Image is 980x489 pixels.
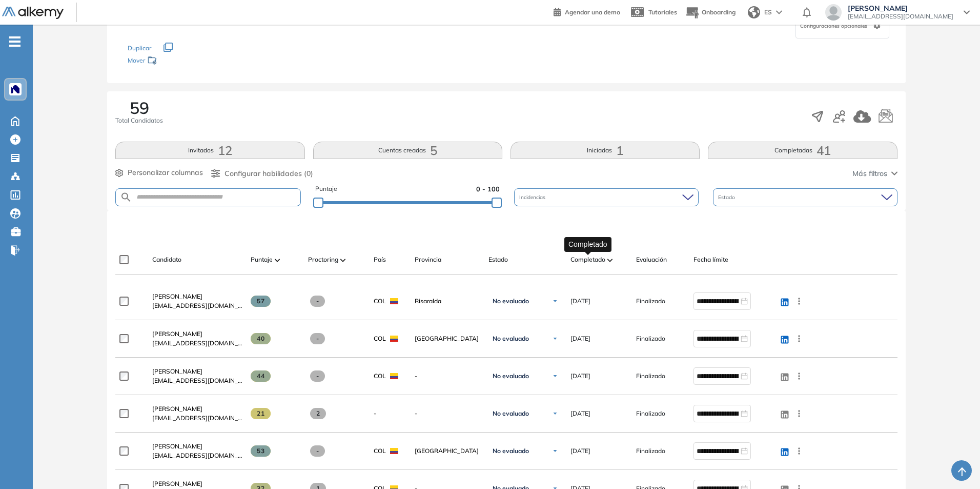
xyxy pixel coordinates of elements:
span: - [415,409,480,418]
span: 53 [251,445,271,457]
span: COL [374,297,386,306]
span: [GEOGRAPHIC_DATA] [415,446,480,456]
span: Finalizado [636,297,665,306]
span: [DATE] [570,297,590,306]
span: Finalizado [636,334,665,343]
button: Personalizar columnas [115,167,203,178]
a: [PERSON_NAME] [152,479,242,488]
span: Configuraciones opcionales [800,22,869,30]
span: [DATE] [570,409,590,418]
img: https://assets.alkemy.org/workspaces/1394/c9baeb50-dbbd-46c2-a7b2-c74a16be862c.png [11,85,19,93]
span: 59 [130,100,149,116]
div: Estado [713,188,897,206]
span: Agendar una demo [565,8,620,16]
button: Iniciadas1 [511,142,700,159]
a: [PERSON_NAME] [152,329,242,339]
img: [missing "en.ARROW_ALT" translation] [275,259,280,262]
span: - [310,296,325,307]
img: [missing "en.ARROW_ALT" translation] [340,259,345,262]
span: Más filtros [852,168,887,179]
span: No evaluado [493,335,529,343]
img: [missing "en.ARROW_ALT" translation] [607,259,612,262]
span: Fecha límite [693,255,728,264]
span: [EMAIL_ADDRESS][DOMAIN_NAME] [152,339,242,348]
span: - [374,409,376,418]
img: world [748,6,760,18]
span: Estado [488,255,508,264]
img: Ícono de flecha [552,298,558,304]
img: COL [390,336,398,342]
span: [DATE] [570,371,590,381]
span: No evaluado [493,447,529,455]
i: - [9,41,21,43]
span: - [310,333,325,344]
img: Ícono de flecha [552,448,558,454]
span: Total Candidatos [115,116,163,125]
img: COL [390,373,398,379]
span: Risaralda [415,297,480,306]
img: COL [390,448,398,454]
span: - [310,445,325,457]
span: País [374,255,386,264]
span: - [415,371,480,381]
span: Finalizado [636,371,665,381]
span: Finalizado [636,446,665,456]
span: [EMAIL_ADDRESS][DOMAIN_NAME] [152,376,242,385]
span: ES [764,8,772,17]
span: Personalizar columnas [128,167,203,178]
span: No evaluado [493,297,529,305]
span: 44 [251,370,271,382]
span: [PERSON_NAME] [152,480,202,487]
button: Configurar habilidades (0) [211,168,313,179]
button: Onboarding [685,2,736,24]
a: [PERSON_NAME] [152,292,242,301]
span: Tutoriales [648,8,677,16]
div: Incidencias [514,188,699,206]
img: Ícono de flecha [552,410,558,417]
div: Completado [564,237,611,252]
span: [GEOGRAPHIC_DATA] [415,334,480,343]
span: 2 [310,408,326,419]
span: No evaluado [493,409,529,418]
img: COL [390,298,398,304]
span: [EMAIL_ADDRESS][DOMAIN_NAME] [848,12,953,21]
span: No evaluado [493,372,529,380]
a: Agendar una demo [554,5,620,17]
button: Cuentas creadas5 [313,142,502,159]
span: Duplicar [128,44,151,52]
span: Configurar habilidades (0) [224,168,313,179]
span: 40 [251,333,271,344]
span: COL [374,334,386,343]
span: [EMAIL_ADDRESS][DOMAIN_NAME] [152,414,242,423]
div: Configuraciones opcionales [795,13,889,38]
button: Completadas41 [708,142,897,159]
span: [DATE] [570,446,590,456]
div: Widget de chat [929,440,980,489]
span: [EMAIL_ADDRESS][DOMAIN_NAME] [152,301,242,310]
span: Provincia [415,255,441,264]
button: Más filtros [852,168,897,179]
img: SEARCH_ALT [120,191,132,204]
span: COL [374,446,386,456]
span: Onboarding [702,8,736,16]
span: [PERSON_NAME] [152,405,202,413]
a: [PERSON_NAME] [152,367,242,376]
span: Candidato [152,255,181,264]
span: 57 [251,296,271,307]
span: COL [374,371,386,381]
div: Mover [128,52,230,71]
span: [PERSON_NAME] [848,4,953,12]
button: Invitados12 [115,142,304,159]
span: Puntaje [315,184,337,194]
img: Logo [2,7,64,19]
span: Proctoring [308,255,338,264]
img: Ícono de flecha [552,336,558,342]
a: [PERSON_NAME] [152,404,242,414]
span: [DATE] [570,334,590,343]
span: [EMAIL_ADDRESS][DOMAIN_NAME] [152,451,242,460]
span: 21 [251,408,271,419]
iframe: Chat Widget [929,440,980,489]
span: Finalizado [636,409,665,418]
a: [PERSON_NAME] [152,442,242,451]
span: Incidencias [519,193,547,201]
